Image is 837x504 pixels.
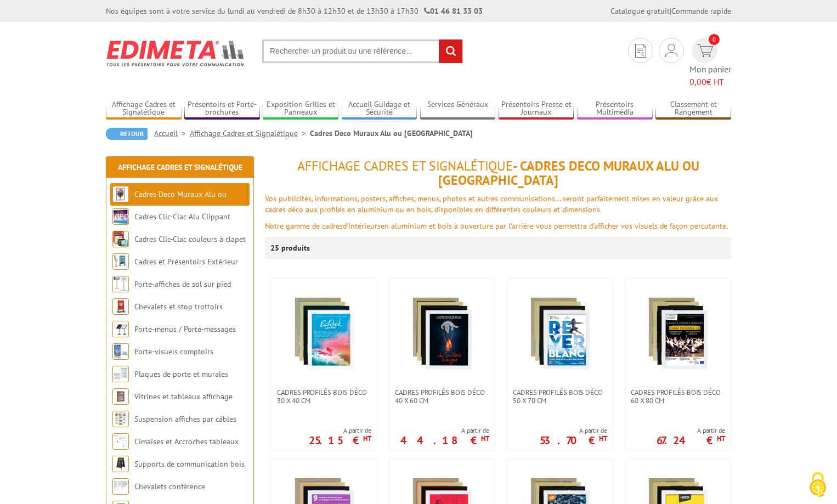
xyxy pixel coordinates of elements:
[112,433,129,450] img: Cimaises et Accroches tableaux
[689,63,731,88] span: Mon panier
[265,221,343,231] font: Notre gamme de cadres
[689,76,706,87] span: 0,00
[540,437,607,444] p: 53.70 €
[112,231,129,247] img: Cadres Clic-Clac couleurs à clapet
[625,388,731,405] a: Cadres Profilés Bois Déco 60 x 80 cm
[657,426,725,435] span: A partir de
[112,321,129,337] img: Porte-menus / Porte-messages
[134,392,233,401] a: Vitrines et tableaux affichage
[272,388,377,405] a: Cadres Profilés Bois Déco 30 x 40 cm
[389,388,495,405] a: Cadres Profilés Bois Déco 40 x 60 cm
[381,221,728,231] font: en aluminium et bois à ouverture par l'arrière vous permettra d’afficher vos visuels de façon per...
[395,388,489,405] span: Cadres Profilés Bois Déco 40 x 60 cm
[134,414,236,424] a: Suspension affiches par câbles
[404,295,480,372] img: Cadres Profilés Bois Déco 40 x 60 cm
[262,39,463,63] input: Rechercher un produit ou une référence...
[112,298,129,315] img: Chevalets et stop trottoirs
[657,437,725,444] p: 67.24 €
[263,100,338,118] a: Exposition Grilles et Panneaux
[112,388,129,405] img: Vitrines et tableaux affichage
[610,6,670,16] a: Catalogue gratuit
[134,279,231,289] a: Porte-affiches de sol sur pied
[655,100,731,118] a: Classement et Rangement
[439,39,462,63] input: rechercher
[112,186,129,202] img: Cadres Deco Muraux Alu ou Bois
[481,434,489,443] sup: HT
[134,257,238,267] a: Cadres et Présentoirs Extérieur
[134,369,228,379] a: Plaques de porte et murales
[689,76,731,88] span: € HT
[154,128,190,138] a: Accueil
[420,100,496,118] a: Services Généraux
[112,343,129,360] img: Porte-visuels comptoirs
[297,157,513,174] span: Affichage Cadres et Signalétique
[106,128,148,140] a: Retour
[631,388,725,405] span: Cadres Profilés Bois Déco 60 x 80 cm
[804,471,832,499] img: Cookies (fenêtre modale)
[265,194,718,214] font: Vos publicités, informations, posters, affiches, menus, photos et autres communications... seront...
[112,253,129,270] img: Cadres et Présentoirs Extérieur
[134,347,213,356] a: Porte-visuels comptoirs
[665,44,677,57] img: devis rapide
[184,100,260,118] a: Présentoirs et Porte-brochures
[717,434,725,443] sup: HT
[709,34,720,45] span: 0
[635,44,646,58] img: devis rapide
[309,437,371,444] p: 25.15 €
[134,302,223,312] a: Chevalets et stop trottoirs
[112,478,129,495] img: Chevalets conférence
[689,38,731,88] a: devis rapide 0 Mon panier 0,00€ HT
[400,437,489,444] p: 44.18 €
[610,5,731,16] div: |
[112,189,227,222] a: Cadres Deco Muraux Alu ou [GEOGRAPHIC_DATA]
[106,33,246,73] img: Edimeta
[112,276,129,292] img: Porte-affiches de sol sur pied
[106,100,182,118] a: Affichage Cadres et Signalétique
[640,295,716,372] img: Cadres Profilés Bois Déco 60 x 80 cm
[540,426,607,435] span: A partir de
[277,388,371,405] span: Cadres Profilés Bois Déco 30 x 40 cm
[507,388,613,405] a: Cadres Profilés Bois Déco 50 x 70 cm
[343,221,381,231] font: d'intérieurs
[424,6,483,16] strong: 01 46 81 33 03
[270,237,312,259] p: 25 produits
[134,459,245,469] a: Supports de communication bois
[671,6,731,16] a: Commande rapide
[134,437,239,446] a: Cimaises et Accroches tableaux
[190,128,310,138] a: Affichage Cadres et Signalétique
[577,100,653,118] a: Présentoirs Multimédia
[134,212,230,222] a: Cadres Clic-Clac Alu Clippant
[697,44,713,57] img: devis rapide
[309,426,371,435] span: A partir de
[112,366,129,382] img: Plaques de porte et murales
[310,128,473,139] li: Cadres Deco Muraux Alu ou [GEOGRAPHIC_DATA]
[118,162,242,172] a: Affichage Cadres et Signalétique
[134,482,205,491] a: Chevalets conférence
[799,467,837,504] button: Cookies (fenêtre modale)
[499,100,574,118] a: Présentoirs Presse et Journaux
[106,5,483,16] div: Nos équipes sont à votre service du lundi au vendredi de 8h30 à 12h30 et de 13h30 à 17h30
[134,324,236,334] a: Porte-menus / Porte-messages
[112,411,129,427] img: Suspension affiches par câbles
[342,100,417,118] a: Accueil Guidage et Sécurité
[599,434,607,443] sup: HT
[513,388,607,405] span: Cadres Profilés Bois Déco 50 x 70 cm
[363,434,371,443] sup: HT
[112,456,129,472] img: Supports de communication bois
[134,234,246,244] a: Cadres Clic-Clac couleurs à clapet
[400,426,489,435] span: A partir de
[286,295,363,372] img: Cadres Profilés Bois Déco 30 x 40 cm
[265,159,731,188] h1: - Cadres Deco Muraux Alu ou [GEOGRAPHIC_DATA]
[522,295,598,372] img: Cadres Profilés Bois Déco 50 x 70 cm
